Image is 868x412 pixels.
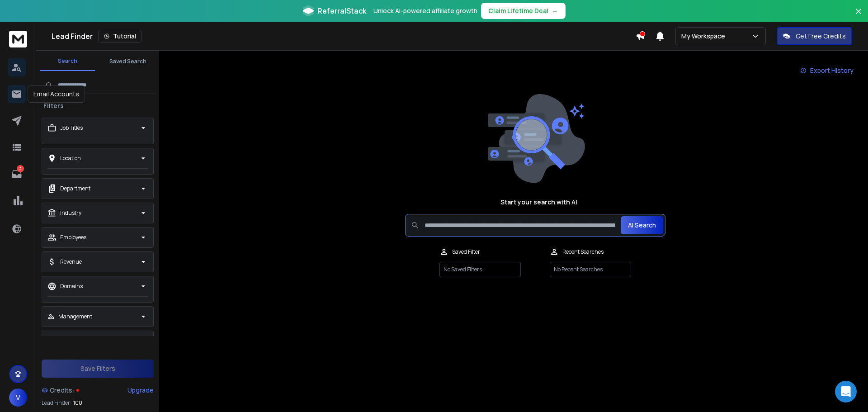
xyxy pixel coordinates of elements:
a: Export History [793,62,861,80]
p: Revenue [60,258,82,265]
span: 100 [73,399,82,407]
span: → [552,6,558,15]
button: V [9,388,27,407]
p: My Workspace [681,32,729,41]
a: Credits:Upgrade [42,381,154,399]
button: AI Search [621,216,663,234]
div: Lead Finder [52,30,636,43]
p: Employees [60,234,86,241]
p: Saved Filter [452,248,480,256]
p: 2 [17,165,24,172]
p: Unlock AI-powered affiliate growth [373,6,477,15]
button: Search [40,52,95,71]
p: No Saved Filters [439,262,521,277]
p: Lead Finder: [42,399,71,407]
p: Get Free Credits [796,32,846,41]
span: Credits: [50,386,75,395]
p: Industry [60,209,81,217]
div: Email Accounts [28,85,85,103]
div: Open Intercom Messenger [835,381,857,403]
img: image [486,94,585,183]
button: Tutorial [98,30,142,43]
p: Management [58,313,92,320]
button: Saved Search [100,52,156,71]
button: Get Free Credits [777,27,852,45]
h3: Filters [40,101,67,110]
button: Claim Lifetime Deal→ [481,3,566,19]
p: Domains [60,283,83,290]
p: Job Titles [60,124,83,132]
h1: Start your search with AI [500,198,577,207]
p: Department [60,185,90,192]
div: Upgrade [127,386,154,395]
span: ReferralStack [317,5,366,16]
p: Recent Searches [562,248,604,256]
p: Location [60,155,81,162]
button: Close banner [853,5,864,27]
a: 2 [8,165,26,183]
p: No Recent Searches [550,262,631,277]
